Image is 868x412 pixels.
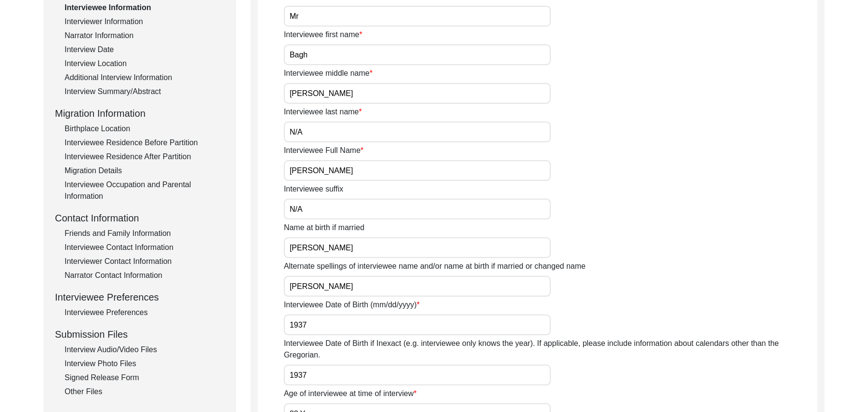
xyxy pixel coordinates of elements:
[65,58,225,69] div: Interview Location
[65,44,225,55] div: Interview Date
[65,16,225,27] div: Interviewer Information
[55,211,225,225] div: Contact Information
[65,344,225,356] div: Interview Audio/Video Files
[65,242,225,253] div: Interviewee Contact Information
[65,2,225,14] div: Interviewee Information
[65,307,225,318] div: Interviewee Preferences
[65,256,225,267] div: Interviewer Contact Information
[65,358,225,370] div: Interview Photo Files
[65,270,225,281] div: Narrator Contact Information
[284,222,364,233] label: Name at birth if married
[284,145,363,156] label: Interviewee Full Name
[65,72,225,83] div: Additional Interview Information
[65,165,225,177] div: Migration Details
[55,106,225,121] div: Migration Information
[284,261,586,272] label: Alternate spellings of interviewee name and/or name at birth if married or changed name
[284,183,343,195] label: Interviewee suffix
[55,290,225,304] div: Interviewee Preferences
[284,106,362,118] label: Interviewee last name
[65,151,225,163] div: Interviewee Residence After Partition
[65,123,225,135] div: Birthplace Location
[65,137,225,149] div: Interviewee Residence Before Partition
[65,179,225,202] div: Interviewee Occupation and Parental Information
[65,228,225,239] div: Friends and Family Information
[284,29,362,41] label: Interviewee first name
[284,338,817,361] label: Interviewee Date of Birth if Inexact (e.g. interviewee only knows the year). If applicable, pleas...
[284,299,420,311] label: Interviewee Date of Birth (mm/dd/yyyy)
[65,372,225,384] div: Signed Release Form
[55,327,225,342] div: Submission Files
[65,386,225,398] div: Other Files
[65,30,225,41] div: Narrator Information
[284,388,417,399] label: Age of interviewee at time of interview
[65,86,225,97] div: Interview Summary/Abstract
[284,68,373,79] label: Interviewee middle name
